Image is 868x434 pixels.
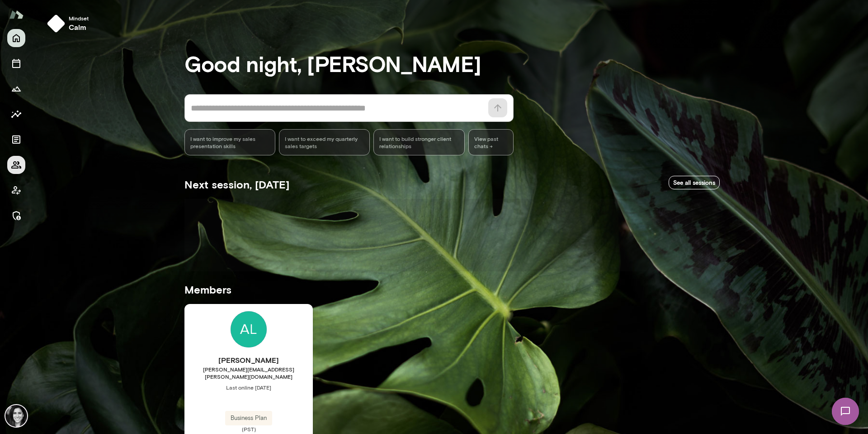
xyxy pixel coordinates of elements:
[7,156,25,174] button: Members
[184,177,289,192] h5: Next session, [DATE]
[669,176,720,190] a: See all sessions
[225,414,272,423] span: Business Plan
[468,129,514,155] span: View past chats ->
[7,80,25,98] button: Growth Plan
[7,130,25,149] button: Documents
[9,6,24,23] img: Mento
[7,29,25,47] button: Home
[190,135,269,149] span: I want to improve my sales presentation skills
[69,14,89,22] span: Mindset
[231,311,267,347] img: Jamie Albers
[7,207,25,225] button: Manage
[184,282,720,297] h5: Members
[184,425,313,433] span: (PST)
[69,22,89,33] h6: calm
[184,366,313,380] span: [PERSON_NAME][EMAIL_ADDRESS][PERSON_NAME][DOMAIN_NAME]
[184,355,313,366] h6: [PERSON_NAME]
[7,181,25,199] button: Client app
[7,54,25,72] button: Sessions
[47,14,65,33] img: mindset
[379,135,458,149] span: I want to build stronger client relationships
[184,51,720,76] h3: Good night, [PERSON_NAME]
[43,11,96,36] button: Mindsetcalm
[184,129,275,155] div: I want to improve my sales presentation skills
[373,129,464,155] div: I want to build stronger client relationships
[7,105,25,123] button: Insights
[285,135,364,149] span: I want to exceed my quarterly sales targets
[184,384,313,391] span: Last online [DATE]
[5,405,27,427] img: Jamie Albers
[279,129,370,155] div: I want to exceed my quarterly sales targets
